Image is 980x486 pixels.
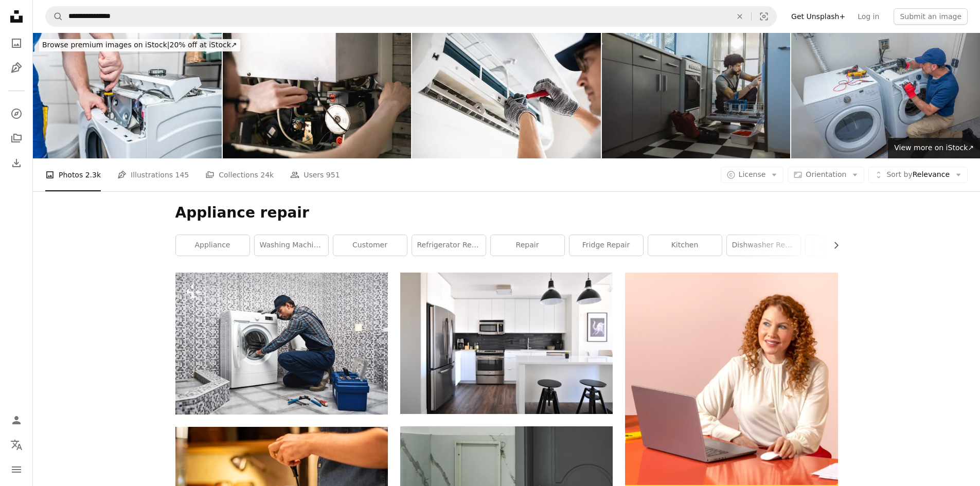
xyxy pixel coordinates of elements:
[176,235,250,256] a: appliance
[400,338,613,348] a: gray steel 3-door refrigerator near modular kitchen
[788,167,864,183] button: Orientation
[46,7,63,26] button: Search Unsplash
[727,235,800,256] a: dishwasher repair
[326,169,340,181] span: 951
[791,33,980,158] img: Appliance technician working on a front load washing machine in a laundry room
[6,58,27,78] a: Illustrations
[827,235,838,256] button: scroll list to the right
[6,153,27,173] a: Download History
[33,33,246,58] a: Browse premium images on iStock|20% off at iStock↗
[45,6,777,27] form: Find visuals sitewide
[175,169,189,181] span: 145
[175,204,838,222] h1: Appliance repair
[175,339,388,348] a: Washing mashine is leaked. Working man plumber repairs a washing machine in laundry
[42,41,237,49] span: 20% off at iStock ↗
[223,33,412,158] img: Man is repairing a heating boiler, a screwdriver and a spanner in his hands.
[6,410,27,430] a: Log in / Sign up
[569,235,643,256] a: fridge repair
[602,33,791,158] img: Young Latin handyman repairs the dishwasher in the client's kitchen
[205,158,274,191] a: Collections 24k
[412,235,486,256] a: refrigerator repair
[6,459,27,480] button: Menu
[333,235,407,256] a: customer
[648,235,722,256] a: kitchen
[728,7,751,26] button: Clear
[894,143,974,152] span: View more on iStock ↗
[117,158,189,191] a: Illustrations 145
[255,235,328,256] a: washing machine repair
[175,273,388,415] img: Washing mashine is leaked. Working man plumber repairs a washing machine in laundry
[42,41,169,49] span: Browse premium images on iStock |
[886,170,912,178] span: Sort by
[491,235,564,256] a: repair
[6,103,27,124] a: Explore
[888,138,980,158] a: View more on iStock↗
[625,273,838,485] img: file-1722962837469-d5d3a3dee0c7image
[6,435,27,455] button: Language
[290,158,340,191] a: Users 951
[886,170,950,180] span: Relevance
[894,8,968,25] button: Submit an image
[806,170,846,178] span: Orientation
[412,33,601,158] img: Technician with screwdriver repairing air conditioner at home
[785,8,851,25] a: Get Unsplash+
[752,7,776,26] button: Visual search
[806,235,879,256] a: appliances
[6,128,27,149] a: Collections
[400,273,613,413] img: gray steel 3-door refrigerator near modular kitchen
[6,33,27,53] a: Photos
[721,167,784,183] button: License
[260,169,274,181] span: 24k
[739,170,766,178] span: License
[868,167,968,183] button: Sort byRelevance
[33,33,222,158] img: Repairman using a screwdriver disassembles a washing machine for repair
[851,8,885,25] a: Log in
